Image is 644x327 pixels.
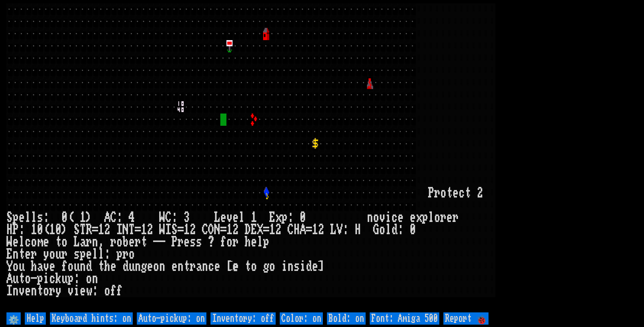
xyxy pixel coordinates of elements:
div: f [116,285,123,297]
div: r [49,285,55,297]
div: , [98,236,104,248]
div: V [336,224,343,236]
div: - [159,236,165,248]
div: a [37,260,43,273]
div: e [147,260,153,273]
div: i [74,285,80,297]
div: E [6,248,13,260]
div: O [208,224,214,236]
div: g [141,260,147,273]
div: r [453,211,459,224]
div: : [343,224,349,236]
div: u [129,260,135,273]
div: e [453,187,459,199]
div: r [178,236,184,248]
div: = [263,224,269,236]
div: n [92,236,98,248]
div: r [123,248,129,260]
div: y [55,285,61,297]
div: e [398,211,404,224]
div: o [25,273,31,285]
div: : [171,211,178,224]
div: C [288,224,294,236]
div: 1 [251,211,257,224]
div: E [269,211,275,224]
div: n [288,260,294,273]
div: : [288,211,294,224]
div: f [61,260,68,273]
div: u [61,273,68,285]
div: f [110,285,116,297]
div: o [440,187,446,199]
div: t [19,273,25,285]
div: 4 [129,211,135,224]
div: r [233,236,239,248]
div: 1 [226,224,233,236]
div: D [245,224,251,236]
div: W [159,224,165,236]
div: 0 [61,211,68,224]
div: w [86,285,92,297]
div: t [55,236,61,248]
div: o [226,236,233,248]
div: e [25,285,31,297]
div: v [43,260,49,273]
div: c [459,187,465,199]
div: c [391,211,398,224]
div: e [220,211,226,224]
div: r [434,187,440,199]
div: 2 [104,224,110,236]
div: n [202,260,208,273]
div: 1 [98,224,104,236]
div: N [123,224,129,236]
div: e [233,211,239,224]
div: L [330,224,336,236]
div: A [6,273,13,285]
div: k [55,273,61,285]
div: 2 [275,224,281,236]
input: Inventory: off [210,312,276,325]
div: h [245,236,251,248]
div: d [306,260,312,273]
div: p [80,248,86,260]
div: e [214,260,220,273]
div: e [43,236,49,248]
div: o [61,236,68,248]
div: o [104,285,110,297]
div: - [31,273,37,285]
div: = [92,224,98,236]
div: a [80,236,86,248]
div: L [214,211,220,224]
div: n [178,260,184,273]
div: n [135,260,141,273]
div: : [92,285,98,297]
div: H [294,224,300,236]
div: ? [208,236,214,248]
div: o [43,285,49,297]
div: r [31,248,37,260]
div: 1 [141,224,147,236]
div: s [196,236,202,248]
div: - [153,236,159,248]
div: m [37,236,43,248]
input: Bold: on [327,312,366,325]
div: e [13,236,19,248]
div: C [110,211,116,224]
div: g [263,260,269,273]
div: s [294,260,300,273]
div: : [398,224,404,236]
div: o [116,236,123,248]
input: Font: Amiga 500 [370,312,439,325]
div: e [49,260,55,273]
div: Y [6,260,13,273]
div: r [440,211,446,224]
div: o [379,224,385,236]
div: u [19,260,25,273]
div: e [312,260,318,273]
div: t [446,187,453,199]
div: H [6,224,13,236]
div: s [37,211,43,224]
div: P [171,236,178,248]
div: e [19,211,25,224]
div: n [80,260,86,273]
